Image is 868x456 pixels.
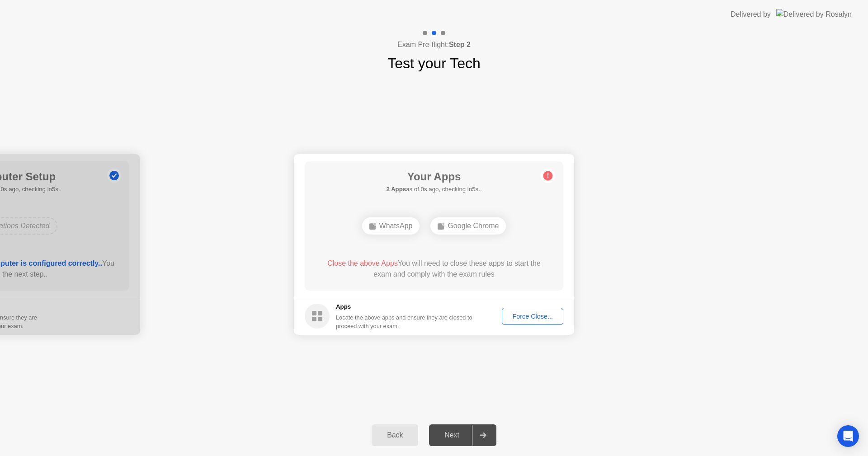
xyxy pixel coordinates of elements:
[449,41,471,48] b: Step 2
[386,169,481,185] h1: Your Apps
[318,258,551,280] div: You will need to close these apps to start the exam and comply with the exam rules
[502,308,563,325] button: Force Close...
[374,431,415,439] div: Back
[386,186,406,193] b: 2 Apps
[372,424,418,446] button: Back
[837,425,859,447] div: Open Intercom Messenger
[430,217,506,235] div: Google Chrome
[432,431,472,439] div: Next
[387,52,481,74] h1: Test your Tech
[397,39,471,50] h4: Exam Pre-flight:
[336,302,473,311] h5: Apps
[362,217,420,235] div: WhatsApp
[731,9,771,20] div: Delivered by
[505,313,560,320] div: Force Close...
[386,185,481,194] h5: as of 0s ago, checking in5s..
[336,313,473,330] div: Locate the above apps and ensure they are closed to proceed with your exam.
[429,424,496,446] button: Next
[776,9,852,19] img: Delivered by Rosalyn
[327,259,398,267] span: Close the above Apps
